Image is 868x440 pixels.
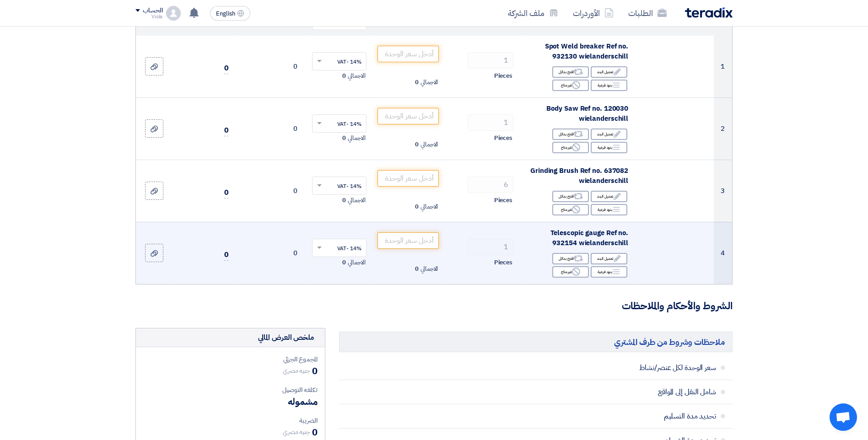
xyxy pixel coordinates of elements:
[494,196,512,205] span: Pieces
[494,71,512,80] span: Pieces
[591,142,627,153] div: بنود فرعية
[830,403,857,431] div: Open chat
[591,191,627,202] div: تعديل البند
[468,52,513,69] input: RFQ_STEP1.ITEMS.2.AMOUNT_TITLE
[621,2,674,24] a: الطلبات
[415,78,419,87] span: 0
[312,239,367,257] ng-select: VAT
[312,364,318,378] span: 0
[216,11,235,17] span: English
[421,264,438,274] span: الاجمالي
[530,166,628,186] span: Grinding Brush Ref no. 637082 wielanderschill
[552,204,589,215] div: غير متاح
[552,129,589,140] div: اقترح بدائل
[288,395,318,408] span: مشموله
[143,7,162,15] div: الحساب
[348,258,365,267] span: الاجمالي
[494,134,512,143] span: Pieces
[236,97,305,160] td: 0
[339,332,733,352] h5: ملاحظات وشروط من طرف المشتري
[166,6,181,21] img: profile_test.png
[312,177,367,195] ng-select: VAT
[415,202,419,211] span: 0
[342,196,346,205] span: 0
[714,160,732,222] td: 3
[421,78,438,87] span: الاجمالي
[415,412,716,421] span: تحديد مدة التسليم
[377,46,439,62] input: أدخل سعر الوحدة
[685,7,733,18] img: Teradix logo
[591,66,627,78] div: تعديل البند
[283,427,310,437] span: جنيه مصري
[468,239,513,255] input: RFQ_STEP1.ITEMS.2.AMOUNT_TITLE
[342,134,346,143] span: 0
[135,299,733,313] h3: الشروط والأحكام والملاحظات
[377,232,439,249] input: أدخل سعر الوحدة
[415,140,419,149] span: 0
[236,222,305,284] td: 0
[312,114,367,133] ng-select: VAT
[312,425,318,439] span: 0
[415,363,716,372] span: سعر الوحدة لكل عنصر/نشاط
[348,134,365,143] span: الاجمالي
[143,416,318,425] div: الضريبة
[135,14,162,19] div: Viola
[312,52,367,70] ng-select: VAT
[591,80,627,91] div: بنود فرعية
[258,332,314,343] div: ملخص العرض المالي
[494,258,512,267] span: Pieces
[210,6,250,21] button: English
[545,41,629,62] span: Spot Weld breaker Ref no. 932130 wielanderschill
[591,204,627,215] div: بنود فرعية
[501,2,566,24] a: ملف الشركة
[591,253,627,264] div: تعديل البند
[714,222,732,284] td: 4
[348,71,365,80] span: الاجمالي
[342,71,346,80] span: 0
[552,191,589,202] div: اقترح بدائل
[468,114,513,131] input: RFQ_STEP1.ITEMS.2.AMOUNT_TITLE
[283,366,310,376] span: جنيه مصري
[714,36,732,98] td: 1
[546,103,628,124] span: Body Saw Ref no. 120030 wielanderschill
[143,385,318,395] div: تكلفه التوصيل
[591,266,627,278] div: بنود فرعية
[224,249,229,261] span: 0
[415,387,716,397] span: شامل النقل إلى المواقع
[236,36,305,98] td: 0
[342,258,346,267] span: 0
[714,97,732,160] td: 2
[591,129,627,140] div: تعديل البند
[421,202,438,211] span: الاجمالي
[552,66,589,78] div: اقترح بدائل
[552,253,589,264] div: اقترح بدائل
[224,187,229,199] span: 0
[552,142,589,153] div: غير متاح
[415,264,419,274] span: 0
[143,354,318,364] div: المجموع الجزئي
[550,228,629,248] span: Telescopic gauge Ref no. 932154 wielanderschill
[348,196,365,205] span: الاجمالي
[552,266,589,278] div: غير متاح
[377,170,439,187] input: أدخل سعر الوحدة
[421,140,438,149] span: الاجمالي
[377,108,439,124] input: أدخل سعر الوحدة
[566,2,621,24] a: الأوردرات
[552,80,589,91] div: غير متاح
[224,63,229,74] span: 0
[236,160,305,222] td: 0
[224,125,229,136] span: 0
[468,177,513,193] input: RFQ_STEP1.ITEMS.2.AMOUNT_TITLE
